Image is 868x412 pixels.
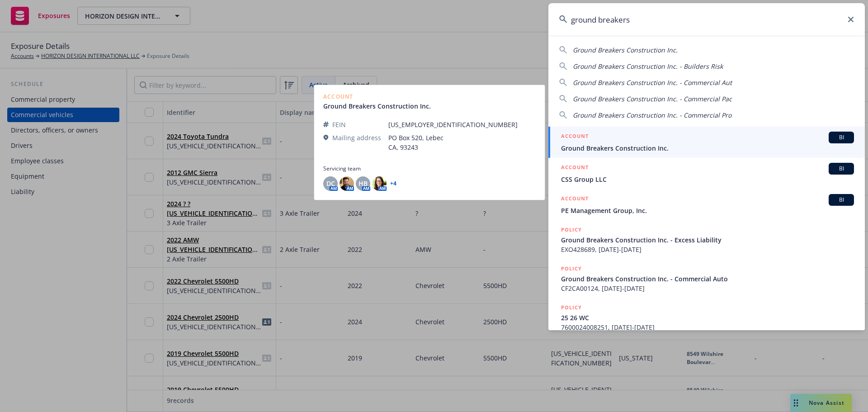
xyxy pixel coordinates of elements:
[832,196,850,204] span: BI
[548,189,865,220] a: ACCOUNTBIPE Management Group, Inc.
[561,143,854,153] span: Ground Breakers Construction Inc.
[561,163,589,174] h5: ACCOUNT
[548,3,865,36] input: Search...
[561,132,589,142] h5: ACCOUNT
[561,235,854,245] span: Ground Breakers Construction Inc. - Excess Liability
[548,158,865,189] a: ACCOUNTBICSS Group LLC
[573,95,732,103] span: Ground Breakers Construction Inc. - Commercial Pac
[561,322,854,332] span: 7600024008251, [DATE]-[DATE]
[573,78,732,87] span: Ground Breakers Construction Inc. - Commercial Aut
[548,220,865,259] a: POLICYGround Breakers Construction Inc. - Excess LiabilityEXO428689, [DATE]-[DATE]
[548,298,865,337] a: POLICY25 26 WC7600024008251, [DATE]-[DATE]
[561,194,589,205] h5: ACCOUNT
[561,274,854,284] span: Ground Breakers Construction Inc. - Commercial Auto
[561,303,582,312] h5: POLICY
[561,264,582,273] h5: POLICY
[573,62,723,71] span: Ground Breakers Construction Inc. - Builders Risk
[561,206,854,215] span: PE Management Group, Inc.
[561,175,854,184] span: CSS Group LLC
[561,313,854,322] span: 25 26 WC
[832,165,850,173] span: BI
[548,127,865,158] a: ACCOUNTBIGround Breakers Construction Inc.
[573,46,678,54] span: Ground Breakers Construction Inc.
[561,284,854,293] span: CF2CA00124, [DATE]-[DATE]
[561,245,854,254] span: EXO428689, [DATE]-[DATE]
[832,133,850,142] span: BI
[548,259,865,298] a: POLICYGround Breakers Construction Inc. - Commercial AutoCF2CA00124, [DATE]-[DATE]
[561,225,582,234] h5: POLICY
[573,111,731,119] span: Ground Breakers Construction Inc. - Commercial Pro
